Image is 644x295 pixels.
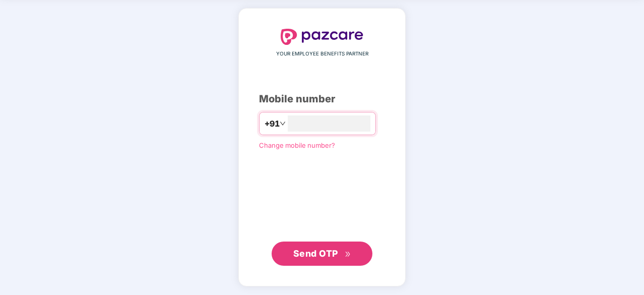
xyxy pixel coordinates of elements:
[259,91,385,107] div: Mobile number
[259,141,335,149] a: Change mobile number?
[345,251,351,258] span: double-right
[281,29,363,45] img: logo
[293,248,338,259] span: Send OTP
[272,242,372,266] button: Send OTPdouble-right
[276,50,368,58] span: YOUR EMPLOYEE BENEFITS PARTNER
[265,117,280,130] span: +91
[280,121,286,127] span: down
